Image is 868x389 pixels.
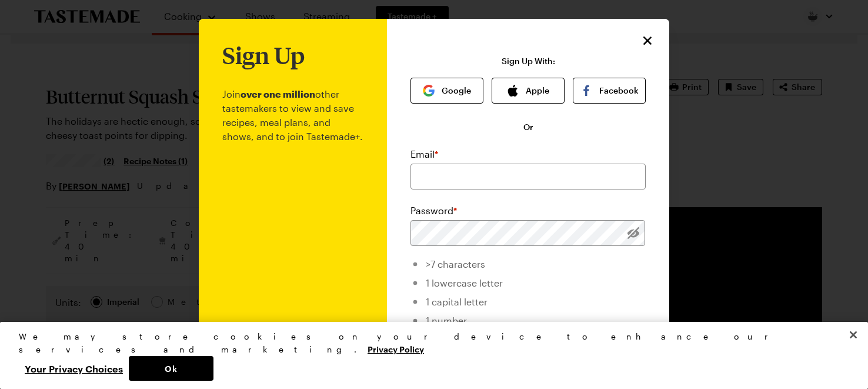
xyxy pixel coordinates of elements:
button: Close [840,322,866,348]
span: 1 number [426,315,467,326]
div: We may store cookies on your device to enhance our services and marketing. [19,330,839,356]
label: Email [410,147,438,161]
span: Or [523,121,533,133]
button: Ok [129,356,213,381]
h1: Sign Up [222,42,305,68]
p: Sign Up With: [502,56,555,66]
button: Apple [492,78,565,104]
button: Your Privacy Choices [19,356,129,381]
span: 1 lowercase letter [426,277,503,288]
b: over one million [241,88,315,99]
div: Privacy [19,330,839,381]
button: Google [410,78,483,104]
span: >7 characters [426,258,485,270]
button: Facebook [573,78,646,104]
label: Password [410,204,457,218]
span: 1 capital letter [426,296,488,307]
a: More information about your privacy, opens in a new tab [368,343,424,354]
button: Close [640,33,655,48]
